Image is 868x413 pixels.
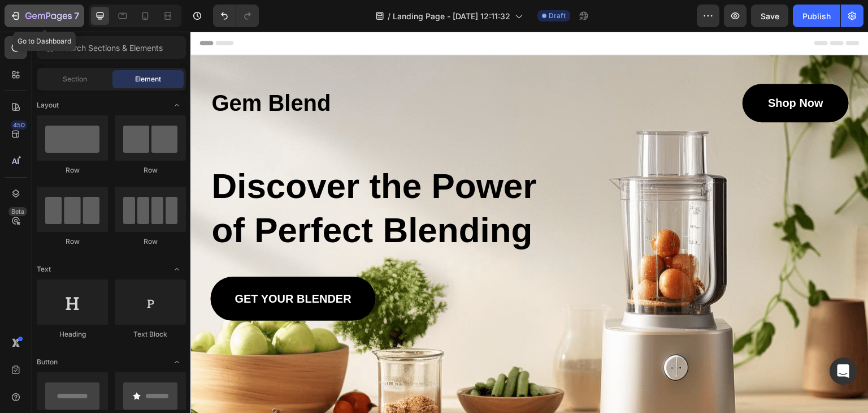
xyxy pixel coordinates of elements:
span: Text [37,264,51,274]
div: Row [115,165,186,175]
a: GET YOUR BLENDER [20,245,185,289]
span: Element [135,74,161,84]
button: 7 [5,5,84,27]
span: Save [761,11,779,21]
span: Draft [549,11,566,21]
div: Row [37,165,108,175]
span: Toggle open [168,260,186,278]
span: Landing Page - [DATE] 12:11:32 [393,10,510,22]
iframe: Design area [190,32,868,413]
div: Open Intercom Messenger [830,358,857,385]
div: 450 [11,121,27,130]
span: Toggle open [168,353,186,371]
span: Section [63,74,87,84]
div: Publish [802,10,831,22]
div: Heading [37,329,108,339]
span: / [388,10,390,22]
div: Row [115,236,186,247]
button: Publish [793,5,840,27]
p: 7 [74,9,79,23]
span: Button [37,357,58,367]
h2: Discover the Power of Perfect Blending [20,131,369,222]
p: GET YOUR BLENDER [44,259,160,276]
span: Toggle open [168,96,186,114]
div: Row [37,236,108,247]
div: Beta [8,207,27,216]
p: Shop Now [578,63,633,80]
input: Search Sections & Elements [37,36,186,59]
a: Shop Now [552,52,658,91]
button: Save [751,5,788,27]
div: Text Block [115,329,186,339]
div: Undo/Redo [213,5,259,27]
span: Layout [37,100,59,110]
